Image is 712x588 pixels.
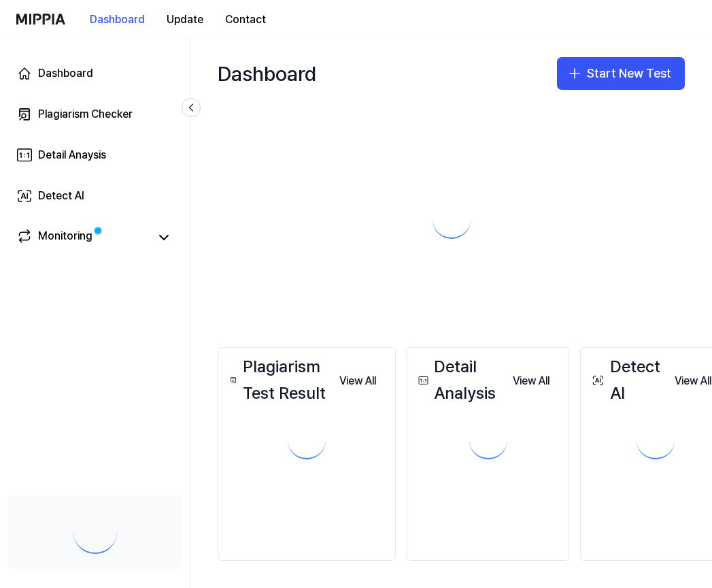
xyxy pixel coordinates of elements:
[416,354,502,406] div: Detail Analysis
[16,228,149,247] a: Monitoring
[226,354,328,406] div: Plagiarism Test Result
[8,180,182,212] a: Detect AI
[38,228,92,247] div: Monitoring
[38,147,106,163] div: Detail Anaysis
[79,6,156,33] button: Dashboard
[38,188,84,204] div: Detect AI
[38,106,133,122] div: Plagiarism Checker
[328,366,387,395] a: View All
[328,367,387,395] button: View All
[589,354,664,406] div: Detect AI
[8,98,182,131] a: Plagiarism Checker
[557,57,685,90] button: Start New Test
[8,139,182,171] a: Detail Anaysis
[218,52,316,95] div: Dashboard
[156,6,214,33] button: Update
[8,57,182,90] a: Dashboard
[156,1,214,38] a: Update
[16,14,65,24] img: logo
[38,65,93,82] div: Dashboard
[502,366,560,395] a: View All
[214,6,277,33] button: Contact
[502,367,560,395] button: View All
